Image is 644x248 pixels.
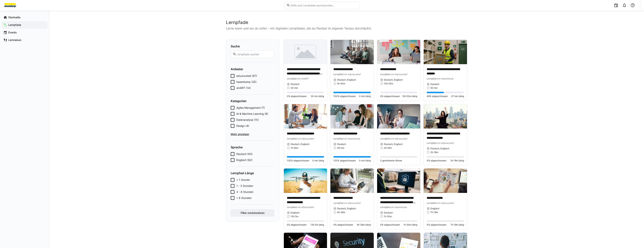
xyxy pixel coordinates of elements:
[380,206,390,209] span: Lernpfad
[384,143,403,146] span: Deutsch, Englisch
[404,223,417,226] span: 1h 30m übrig
[291,143,309,146] span: Deutsch, Englisch
[424,104,467,129] img: image
[236,152,253,156] span: Deutsch (93)
[427,95,448,98] span: 46% abgeschlossen
[451,223,464,226] span: 7h 19m übrig
[290,4,358,7] input: Skills und Lernpfade durchsuchen…
[284,169,327,193] img: image
[226,26,467,31] p: Lerne wann und wo du willst – mit digitalen Lernpfaden, die du flexibel im eigenen Tempo durchläu...
[333,95,356,98] span: 100% abgeschlossen
[337,143,346,146] span: Deutsch
[451,95,464,98] span: 27 min übrig
[236,196,252,200] span: > 6 Stunden
[287,223,307,226] span: 0% abgeschlossen
[240,211,265,215] span: Filter zurücksetzen
[427,159,446,162] span: 0% abgeschlossen
[236,52,272,56] input: Lernpfade suchen
[236,118,259,122] span: Datenanalyse (15)
[384,146,392,149] span: 3h 55m
[330,40,374,64] img: image
[436,202,454,204] span: von edyoucated
[231,145,274,149] h4: Sprache
[291,83,299,86] span: Deutsch
[424,169,467,193] img: image
[359,95,371,98] span: 0 min übrig
[450,159,464,162] span: 3h 16m übrig
[310,223,324,226] span: 13h 5m übrig
[236,112,268,116] span: AI & Machine Learning (6)
[291,215,298,218] span: 13h 5m
[436,77,453,80] span: von hasenkamp
[333,137,343,140] span: Lernpfad
[287,77,297,80] span: Lernpfad
[236,158,252,162] span: Englisch (82)
[231,132,274,136] span: Mehr anzeigen
[231,67,274,71] h4: Anbieter
[384,78,403,81] span: Deutsch, Englisch
[377,104,420,129] img: image
[297,137,314,140] span: von edyoucated
[384,215,392,218] span: 1h 30m
[384,211,393,214] span: Deutsch
[291,86,298,89] span: 30 min
[236,106,265,110] span: Agiles Management (7)
[337,78,356,81] span: Deutsch, Englisch
[380,137,390,140] span: Lernpfad
[390,206,407,209] span: von hasenkamp
[291,211,299,214] span: Englisch
[287,95,307,98] span: 0% abgeschlossen
[377,40,420,64] img: image
[380,223,400,226] span: 0% abgeschlossen
[297,77,309,80] span: von smART
[390,137,407,140] span: von edyoucated
[333,223,353,226] span: 0% abgeschlossen
[430,151,438,154] span: 3h 16m
[343,202,360,204] span: von edyoucated
[357,223,371,226] span: 4h 36m übrig
[236,190,253,194] span: 3 - 6 Stunden
[291,146,298,149] span: 1h 54m
[390,73,407,76] span: von edyoucated
[430,211,438,214] span: 7h 19m
[436,142,454,144] span: von edyoucated
[297,206,314,209] span: von edyoucated
[287,159,309,162] span: 100% abgeschlossen
[284,40,327,64] img: image
[236,74,257,78] span: edyoucated (87)
[430,147,449,150] span: Deutsch, Englisch
[337,82,345,85] span: 5h 40m
[333,159,356,162] span: 100% abgeschlossen
[384,82,393,85] span: 10h 53m
[343,73,360,76] span: von edyoucated
[231,171,274,175] h4: Lernpfad-Länge
[427,142,436,144] span: Lernpfad
[380,95,400,98] span: 0% abgeschlossen
[359,159,371,162] span: 0 min übrig
[377,169,420,193] img: image
[236,178,250,182] span: < 1 Stunde
[424,40,467,64] img: image
[430,207,439,210] span: Englisch
[333,202,343,204] span: Lernpfad
[402,95,417,98] span: 10h 53m übrig
[343,137,360,140] span: von hasenkamp
[380,73,390,76] span: Lernpfad
[333,73,343,76] span: Lernpfad
[427,223,446,226] span: 0% abgeschlossen
[427,77,436,80] span: Lernpfad
[236,80,257,84] span: hasenkamp (25)
[312,159,324,162] span: 0 min übrig
[380,159,402,162] span: 0 gemeisterte Atome
[337,207,356,210] span: Deutsch, Englisch
[284,104,327,129] img: image
[287,206,297,209] span: Lernpfad
[287,137,297,140] span: Lernpfad
[330,169,374,193] img: image
[231,99,274,103] h4: Kategorien
[311,95,324,98] span: 30 min übrig
[337,146,344,149] span: 45 min
[427,202,436,204] span: Lernpfad
[330,104,374,129] img: image
[337,211,345,214] span: 4h 36m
